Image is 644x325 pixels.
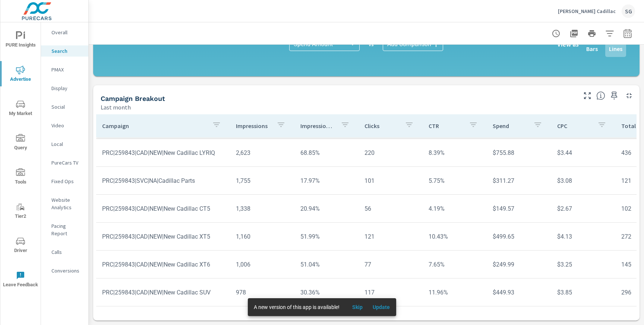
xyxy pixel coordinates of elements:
td: $499.65 [487,227,551,246]
td: 978 [230,283,294,302]
span: Leave Feedback [3,271,38,289]
p: PureCars TV [51,159,82,166]
span: My Market [3,100,38,118]
td: 11.96% [423,283,487,302]
p: Campaign [102,122,206,130]
td: 7.65% [423,255,487,274]
p: Lines [609,44,622,53]
div: SG [622,4,635,18]
span: Driver [3,237,38,255]
td: 5.75% [423,171,487,190]
td: 77 [359,255,423,274]
td: 101 [359,171,423,190]
div: PureCars TV [41,157,88,168]
div: Display [41,83,88,94]
h5: Campaign Breakout [101,95,165,102]
td: $449.93 [487,283,551,302]
td: $4.13 [551,227,615,246]
td: 1,755 [230,171,294,190]
p: Conversions [51,267,82,274]
div: Local [41,138,88,150]
div: Video [41,120,88,131]
td: PRC|259843|CAD|NEW|New Cadillac XT6 [96,255,230,274]
span: This is a summary of Search performance results by campaign. Each column can be sorted. [596,91,605,100]
button: Select Date Range [620,26,635,41]
span: Skip [348,304,366,310]
p: Overall [51,29,82,36]
p: Fixed Ops [51,178,82,185]
td: 121 [359,227,423,246]
p: Bars [586,44,598,53]
h6: View as [557,41,579,48]
td: 51.99% [294,227,359,246]
span: Tools [3,168,38,187]
div: Pacing Report [41,220,88,239]
p: Social [51,103,82,111]
td: $3.44 [551,143,615,162]
div: Overall [41,27,88,38]
td: PRC|259843|CAD|NEW|New Cadillac SUV [96,283,230,302]
p: Calls [51,248,82,256]
span: Query [3,134,38,152]
div: Conversions [41,265,88,276]
p: Last month [101,103,131,112]
td: $311.27 [487,171,551,190]
td: 1,160 [230,227,294,246]
td: 220 [359,143,423,162]
td: 117 [359,283,423,302]
span: PURE Insights [3,31,38,50]
div: PMAX [41,64,88,75]
span: Advertise [3,66,38,84]
div: Calls [41,246,88,258]
p: Impression Share [300,122,335,130]
p: Local [51,140,82,148]
span: Update [372,304,390,310]
button: Skip [345,301,369,313]
button: Print Report [584,26,599,41]
span: A new version of this app is available! [254,304,340,310]
td: $3.25 [551,255,615,274]
p: Pacing Report [51,222,82,237]
button: Apply Filters [602,26,617,41]
td: 20.94% [294,199,359,218]
td: $2.67 [551,199,615,218]
p: Display [51,85,82,92]
button: Make Fullscreen [581,90,593,102]
p: Search [51,47,82,55]
td: 10.43% [423,227,487,246]
div: nav menu [0,22,41,296]
p: CTR [429,122,463,130]
td: 1,006 [230,255,294,274]
td: 30.36% [294,283,359,302]
td: 8.39% [423,143,487,162]
td: 68.85% [294,143,359,162]
td: 56 [359,199,423,218]
p: CPC [557,122,591,130]
div: Social [41,101,88,112]
td: PRC|259843|CAD|NEW|New Cadillac XT5 [96,227,230,246]
span: Save this to your personalized report [608,90,620,102]
p: [PERSON_NAME] Cadillac [558,8,616,15]
td: 51.04% [294,255,359,274]
td: PRC|259843|SVC|NA|Cadillac Parts [96,171,230,190]
p: Clicks [364,122,399,130]
div: Search [41,45,88,57]
div: Website Analytics [41,194,88,213]
td: 1,338 [230,199,294,218]
td: $3.08 [551,171,615,190]
p: Video [51,122,82,129]
td: PRC|259843|CAD|NEW|New Cadillac CT5 [96,199,230,218]
button: Minimize Widget [623,90,635,102]
td: $3.85 [551,283,615,302]
div: Fixed Ops [41,176,88,187]
p: PMAX [51,66,82,73]
td: PRC|259843|CAD|NEW|New Cadillac LYRIQ [96,143,230,162]
button: "Export Report to PDF" [566,26,581,41]
p: Spend [493,122,527,130]
td: 4.19% [423,199,487,218]
td: 2,623 [230,143,294,162]
p: Website Analytics [51,196,82,211]
td: $249.99 [487,255,551,274]
td: $149.57 [487,199,551,218]
span: Tier2 [3,203,38,221]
